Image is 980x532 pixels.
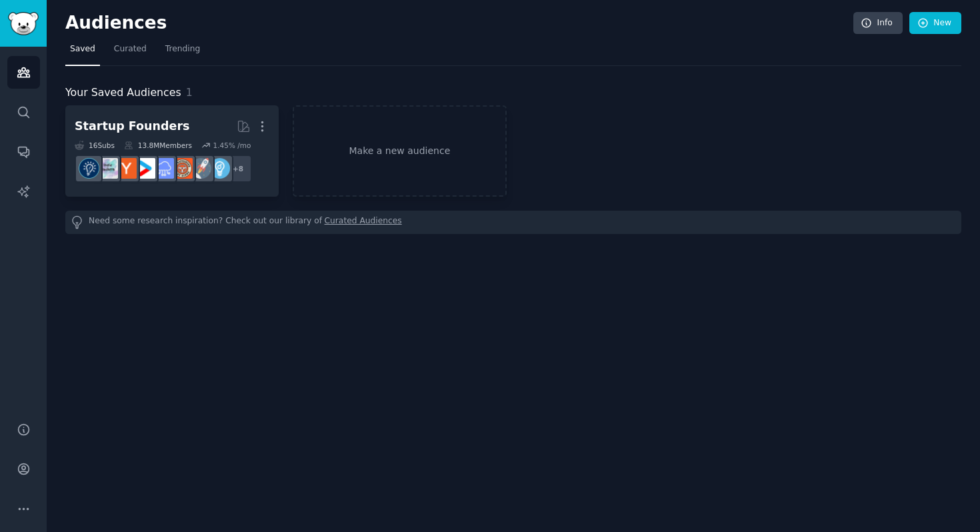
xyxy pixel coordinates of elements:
[224,155,252,183] div: + 8
[116,158,137,179] img: ycombinator
[114,43,147,55] span: Curated
[213,141,251,150] div: 1.45 % /mo
[8,12,39,35] img: GummySearch logo
[191,158,211,179] img: startups
[165,43,200,55] span: Trending
[65,211,961,234] div: Need some research inspiration? Check out our library of
[172,158,193,179] img: EntrepreneurRideAlong
[65,105,279,197] a: Startup Founders16Subs13.8MMembers1.45% /mo+8EntrepreneurstartupsEntrepreneurRideAlongSaaSstartup...
[161,39,205,66] a: Trending
[97,158,118,179] img: indiehackers
[153,158,174,179] img: SaaS
[135,158,155,179] img: startup
[186,86,193,99] span: 1
[75,141,115,150] div: 16 Sub s
[325,215,402,229] a: Curated Audiences
[124,141,192,150] div: 13.8M Members
[79,158,99,179] img: Entrepreneurship
[65,39,100,66] a: Saved
[109,39,151,66] a: Curated
[65,85,181,101] span: Your Saved Audiences
[909,12,961,35] a: New
[853,12,903,35] a: Info
[70,43,95,55] span: Saved
[293,105,506,197] a: Make a new audience
[75,118,189,135] div: Startup Founders
[65,13,853,34] h2: Audiences
[209,158,230,179] img: Entrepreneur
